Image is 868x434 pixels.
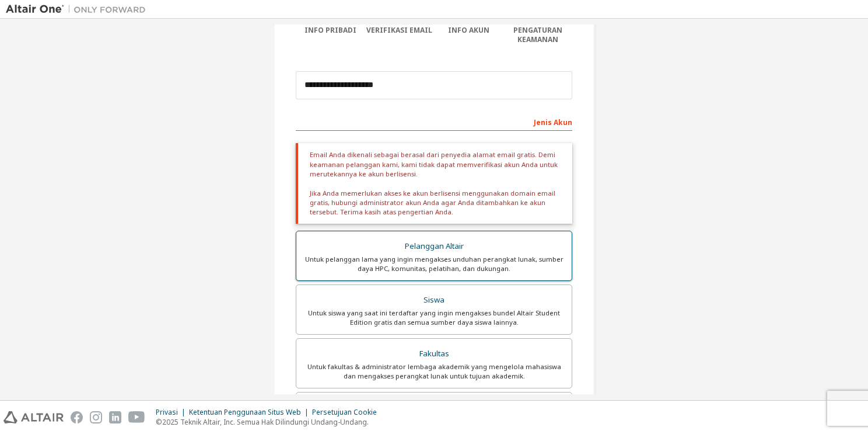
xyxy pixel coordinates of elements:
[303,362,565,381] div: Untuk fakultas & administrator lembaga akademik yang mengelola mahasiswa dan mengakses perangkat ...
[156,408,189,417] div: Privasi
[156,417,384,427] p: ©
[303,346,565,362] div: Fakultas
[365,26,435,35] div: Verifikasi Email
[71,411,83,423] img: facebook.svg
[3,411,64,423] img: altair_logo.svg
[6,4,152,15] img: Altair Satu
[128,411,145,423] img: youtube.svg
[303,238,565,255] div: Pelanggan Altair
[303,308,565,327] div: Untuk siswa yang saat ini terdaftar yang ingin mengakses bundel Altair Student Edition gratis dan...
[503,26,573,44] div: Pengaturan Keamanan
[303,292,565,308] div: Siswa
[189,408,312,417] div: Ketentuan Penggunaan Situs Web
[162,417,369,427] font: 2025 Teknik Altair, Inc. Semua Hak Dilindungi Undang-Undang.
[296,143,572,224] div: Email Anda dikenali sebagai berasal dari penyedia alamat email gratis. Demi keamanan pelanggan ka...
[434,26,503,35] div: Info Akun
[296,26,365,35] div: Info Pribadi
[303,255,565,273] div: Untuk pelanggan lama yang ingin mengakses unduhan perangkat lunak, sumber daya HPC, komunitas, pe...
[109,411,121,423] img: linkedin.svg
[296,112,572,131] div: Jenis Akun
[312,408,384,417] div: Persetujuan Cookie
[90,411,102,423] img: instagram.svg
